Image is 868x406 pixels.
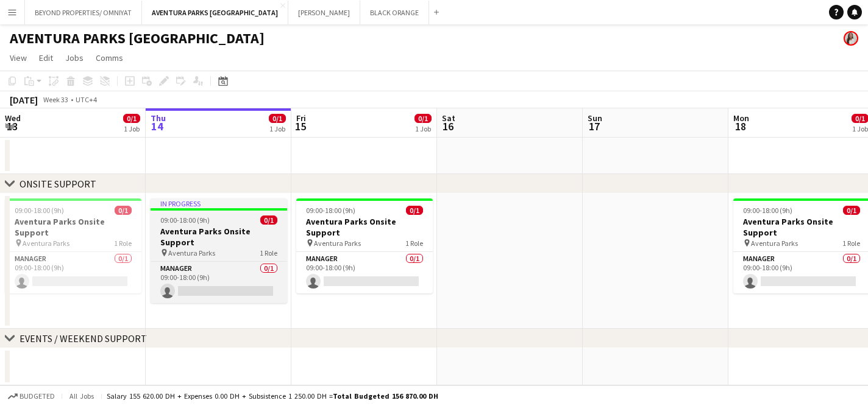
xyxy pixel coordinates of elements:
[124,124,140,133] div: 1 Job
[5,198,141,293] app-job-card: 09:00-18:00 (9h)0/1Aventura Parks Onsite Support Aventura Parks1 RoleManager0/109:00-18:00 (9h)
[151,113,166,124] span: Thu
[269,114,286,123] span: 0/1
[67,391,96,401] span: All jobs
[440,119,455,133] span: 16
[296,216,433,238] h3: Aventura Parks Onsite Support
[114,239,132,248] span: 1 Role
[852,124,868,133] div: 1 Job
[123,114,140,123] span: 0/1
[3,119,21,133] span: 13
[60,50,88,66] a: Jobs
[76,95,97,104] div: UTC+4
[314,239,361,248] span: Aventura Parks
[149,119,166,133] span: 14
[10,94,38,106] div: [DATE]
[96,52,123,63] span: Comms
[20,332,147,345] div: EVENTS / WEEKEND SUPPORT
[15,206,64,215] span: 09:00-18:00 (9h)
[306,206,355,215] span: 09:00-18:00 (9h)
[20,392,55,401] span: Budgeted
[151,198,287,208] div: In progress
[733,113,749,124] span: Mon
[5,113,21,124] span: Wed
[296,198,433,293] app-job-card: 09:00-18:00 (9h)0/1Aventura Parks Onsite Support Aventura Parks1 RoleManager0/109:00-18:00 (9h)
[405,239,423,248] span: 1 Role
[40,95,71,104] span: Week 33
[442,113,455,124] span: Sat
[260,215,277,225] span: 0/1
[586,119,602,133] span: 17
[296,113,306,124] span: Fri
[743,206,792,215] span: 09:00-18:00 (9h)
[168,248,215,257] span: Aventura Parks
[844,31,858,46] app-user-avatar: Ines de Puybaudet
[843,206,860,215] span: 0/1
[414,114,432,123] span: 0/1
[151,226,287,248] h3: Aventura Parks Onsite Support
[20,178,96,190] div: ONSITE SUPPORT
[406,206,423,215] span: 0/1
[23,239,69,248] span: Aventura Parks
[5,216,141,238] h3: Aventura Parks Onsite Support
[160,215,210,225] span: 09:00-18:00 (9h)
[65,52,84,63] span: Jobs
[91,50,128,66] a: Comms
[34,50,58,66] a: Edit
[731,119,749,133] span: 18
[296,252,433,293] app-card-role: Manager0/109:00-18:00 (9h)
[294,119,306,133] span: 15
[151,262,287,303] app-card-role: Manager0/109:00-18:00 (9h)
[360,1,429,24] button: BLACK ORANGE
[588,113,602,124] span: Sun
[415,124,431,133] div: 1 Job
[151,198,287,303] app-job-card: In progress09:00-18:00 (9h)0/1Aventura Parks Onsite Support Aventura Parks1 RoleManager0/109:00-1...
[269,124,285,133] div: 1 Job
[751,239,798,248] span: Aventura Parks
[10,52,27,63] span: View
[25,1,142,24] button: BEYOND PROPERTIES/ OMNIYAT
[39,52,53,63] span: Edit
[842,239,860,248] span: 1 Role
[5,50,32,66] a: View
[10,29,265,47] h1: AVENTURA PARKS [GEOGRAPHIC_DATA]
[288,1,360,24] button: [PERSON_NAME]
[115,206,132,215] span: 0/1
[260,248,277,257] span: 1 Role
[5,252,141,293] app-card-role: Manager0/109:00-18:00 (9h)
[333,391,438,401] span: Total Budgeted 156 870.00 DH
[6,390,57,403] button: Budgeted
[142,1,288,24] button: AVENTURA PARKS [GEOGRAPHIC_DATA]
[107,391,438,401] div: Salary 155 620.00 DH + Expenses 0.00 DH + Subsistence 1 250.00 DH =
